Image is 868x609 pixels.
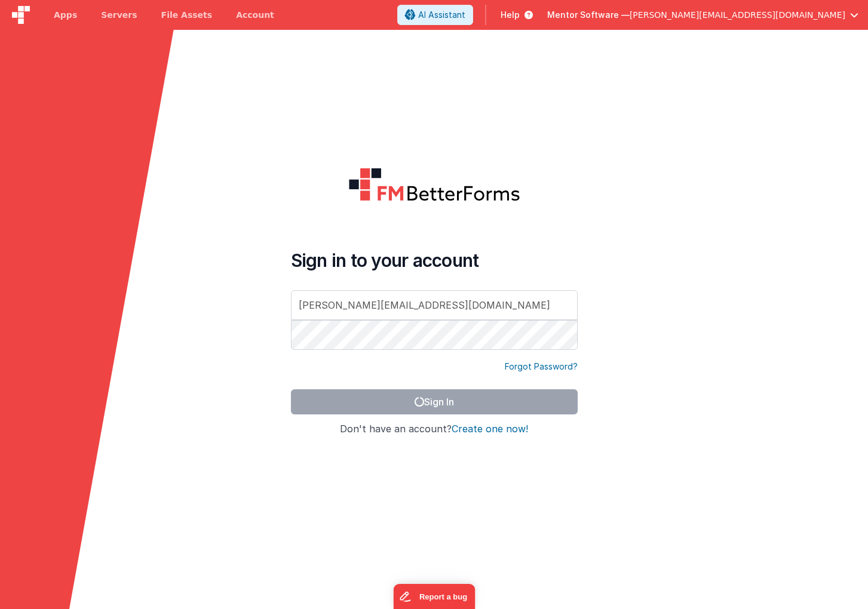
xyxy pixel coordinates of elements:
span: Servers [101,9,137,21]
span: File Assets [161,9,213,21]
button: AI Assistant [397,5,473,25]
button: Create one now! [452,424,528,435]
iframe: Marker.io feedback button [393,584,475,609]
input: Email Address [291,290,578,320]
span: Apps [54,9,77,21]
span: Mentor Software — [547,9,630,21]
span: AI Assistant [418,9,465,21]
span: Help [501,9,520,21]
span: [PERSON_NAME][EMAIL_ADDRESS][DOMAIN_NAME] [630,9,845,21]
button: Sign In [291,389,578,414]
h4: Don't have an account? [291,424,578,435]
a: Forgot Password? [505,361,578,373]
button: Mentor Software — [PERSON_NAME][EMAIL_ADDRESS][DOMAIN_NAME] [547,9,858,21]
h4: Sign in to your account [291,250,578,271]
